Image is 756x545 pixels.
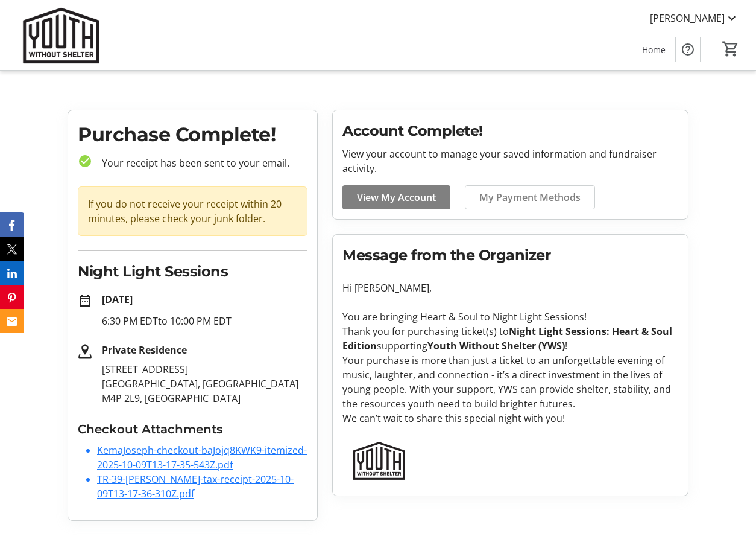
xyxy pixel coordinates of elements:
[342,440,415,481] img: Youth Without Shelter logo
[78,293,92,308] mat-icon: date_range
[97,444,307,471] a: KemaJoseph-checkout-baJojq8KWK9-itemized-2025-10-09T13-17-35-543Z.pdf
[97,473,294,500] a: TR-39-[PERSON_NAME]-tax-receipt-2025-10-09T13-17-36-310Z.pdf
[78,420,307,438] h3: Checkout Attachments
[479,190,581,205] span: My Payment Methods
[342,411,678,425] p: We can’t wait to share this special night with you!
[102,362,307,406] p: [STREET_ADDRESS] [GEOGRAPHIC_DATA], [GEOGRAPHIC_DATA] M4P 2L9, [GEOGRAPHIC_DATA]
[78,120,307,149] h1: Purchase Complete!
[7,5,115,65] img: Youth Without Shelter's Logo
[720,38,742,60] button: Cart
[342,353,678,411] p: Your purchase is more than just a ticket to an unforgettable evening of music, laughter, and conn...
[78,261,307,282] h2: Night Light Sessions
[427,339,565,352] strong: Youth Without Shelter (YWS)
[640,8,749,28] button: [PERSON_NAME]
[342,185,450,209] a: View My Account
[342,244,678,266] h2: Message from the Organizer
[342,281,678,295] p: Hi [PERSON_NAME],
[342,147,678,176] p: View your account to manage your saved information and fundraiser activity.
[102,314,307,328] p: 6:30 PM EDT to 10:00 PM EDT
[102,343,187,357] strong: Private Residence
[342,324,678,353] p: Thank you for purchasing ticket(s) to supporting !
[650,11,725,25] span: [PERSON_NAME]
[465,185,595,209] a: My Payment Methods
[342,120,678,142] h2: Account Complete!
[676,37,700,62] button: Help
[632,39,675,61] a: Home
[357,190,436,205] span: View My Account
[102,293,133,306] strong: [DATE]
[342,310,678,324] p: You are bringing Heart & Soul to Night Light Sessions!
[78,154,92,168] mat-icon: check_circle
[642,43,666,56] span: Home
[78,186,307,236] div: If you do not receive your receipt within 20 minutes, please check your junk folder.
[92,156,307,170] p: Your receipt has been sent to your email.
